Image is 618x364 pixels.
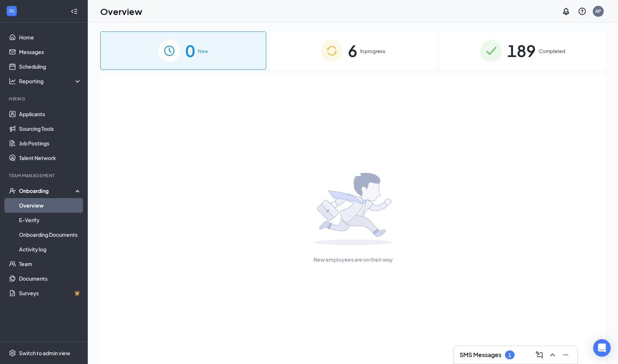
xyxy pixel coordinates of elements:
[198,48,208,55] span: New
[19,107,82,121] a: Applicants
[562,7,570,16] svg: Notifications
[548,350,557,359] svg: ChevronUp
[19,77,82,85] div: Reporting
[595,8,601,14] div: AP
[9,77,16,85] svg: Analysis
[9,187,16,194] svg: UserCheck
[19,198,82,213] a: Overview
[547,349,558,361] button: ChevronUp
[348,38,357,63] span: 6
[19,286,82,300] a: SurveysCrown
[9,172,80,179] div: Team Management
[561,350,570,359] svg: Minimize
[313,255,393,263] span: New employees are on their way
[19,242,82,257] a: Activity log
[19,227,82,242] a: Onboarding Documents
[19,213,82,227] a: E-Verify
[19,257,82,271] a: Team
[185,38,195,63] span: 0
[8,7,15,15] svg: WorkstreamLogo
[360,48,385,55] span: In progress
[19,349,70,357] div: Switch to admin view
[460,351,501,359] h3: SMS Messages
[19,187,75,194] div: Onboarding
[19,30,82,45] a: Home
[19,59,82,74] a: Scheduling
[19,136,82,151] a: Job Postings
[9,96,80,102] div: Hiring
[19,45,82,59] a: Messages
[578,7,587,16] svg: QuestionInfo
[508,352,511,358] div: 1
[560,349,572,361] button: Minimize
[534,349,545,361] button: ComposeMessage
[9,349,16,357] svg: Settings
[100,5,142,18] h1: Overview
[19,271,82,286] a: Documents
[539,48,565,55] span: Completed
[71,8,78,15] svg: Collapse
[507,38,536,63] span: 189
[19,151,82,165] a: Talent Network
[535,350,544,359] svg: ComposeMessage
[593,339,611,357] div: Open Intercom Messenger
[19,121,82,136] a: Sourcing Tools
